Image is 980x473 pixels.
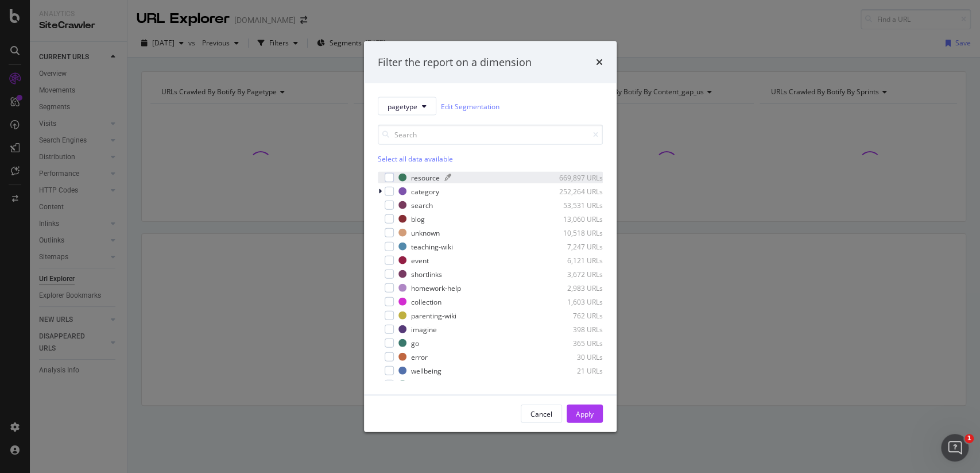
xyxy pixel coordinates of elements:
[521,405,562,423] button: Cancel
[441,100,499,112] a: Edit Segmentation
[547,324,603,334] div: 398 URLs
[530,409,552,418] div: Cancel
[411,352,428,362] div: error
[411,283,461,293] div: homework-help
[411,241,453,251] div: teaching-wiki
[411,269,442,279] div: shortlinks
[547,214,603,224] div: 13,060 URLs
[964,434,974,443] span: 1
[411,255,429,265] div: event
[411,324,437,334] div: imagine
[378,154,603,164] div: Select all data available
[547,186,603,196] div: 252,264 URLs
[547,269,603,279] div: 3,672 URLs
[567,405,603,423] button: Apply
[411,214,425,224] div: blog
[941,434,969,462] iframe: Intercom live chat
[378,125,603,145] input: Search
[378,55,532,70] div: Filter the report on a dimension
[596,55,603,70] div: times
[364,41,617,432] div: modal
[547,352,603,362] div: 30 URLs
[547,338,603,348] div: 365 URLs
[411,200,433,210] div: search
[547,310,603,320] div: 762 URLs
[411,338,419,348] div: go
[547,228,603,237] div: 10,518 URLs
[378,97,436,116] button: pagetype
[411,172,440,182] div: resource
[547,200,603,210] div: 53,531 URLs
[547,283,603,293] div: 2,983 URLs
[411,366,441,375] div: wellbeing
[411,186,439,196] div: category
[547,366,603,375] div: 21 URLs
[547,172,603,182] div: 669,897 URLs
[547,297,603,306] div: 1,603 URLs
[411,310,456,320] div: parenting-wiki
[411,228,440,237] div: unknown
[547,379,603,389] div: 19 URLs
[411,297,441,306] div: collection
[411,379,417,389] div: ai
[576,409,594,418] div: Apply
[547,255,603,265] div: 6,121 URLs
[547,241,603,251] div: 7,247 URLs
[388,101,417,111] span: pagetype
